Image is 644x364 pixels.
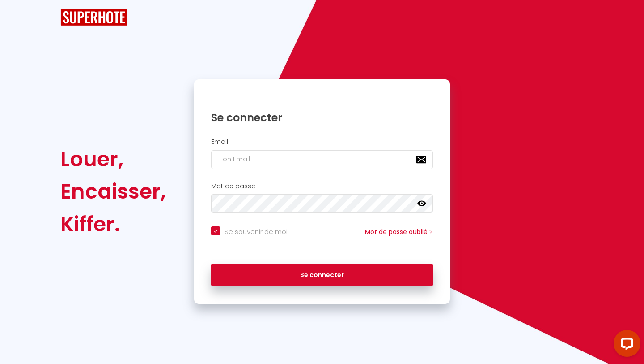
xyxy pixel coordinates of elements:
[211,111,433,125] h1: Se connecter
[60,9,127,26] img: SuperHote logo
[60,208,166,240] div: Kiffer.
[211,182,433,190] h2: Mot de passe
[60,143,166,175] div: Louer,
[60,175,166,208] div: Encaisser,
[211,150,433,169] input: Ton Email
[365,227,433,236] a: Mot de passe oublié ?
[606,326,644,364] iframe: LiveChat chat widget
[211,138,433,146] h2: Email
[211,264,433,286] button: Se connecter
